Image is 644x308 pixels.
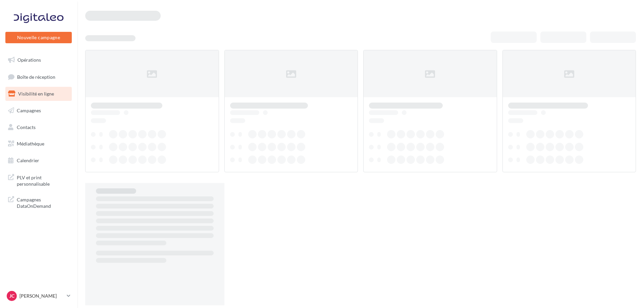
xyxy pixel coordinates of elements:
a: Campagnes [4,104,73,118]
a: PLV et print personnalisable [4,170,73,190]
span: Médiathèque [17,141,44,146]
a: Opérations [4,53,73,67]
span: Calendrier [17,158,39,163]
span: Opérations [17,57,41,63]
a: JC [PERSON_NAME] [5,290,72,302]
span: Campagnes [17,108,41,113]
span: Boîte de réception [17,74,55,79]
span: PLV et print personnalisable [17,173,69,187]
span: JC [9,293,14,299]
span: Campagnes DataOnDemand [17,195,69,209]
span: Visibilité en ligne [18,91,54,97]
a: Médiathèque [4,137,73,151]
a: Calendrier [4,153,73,168]
a: Campagnes DataOnDemand [4,192,73,212]
a: Boîte de réception [4,70,73,84]
a: Visibilité en ligne [4,87,73,101]
button: Nouvelle campagne [5,32,72,43]
span: Contacts [17,124,36,130]
a: Contacts [4,120,73,134]
p: [PERSON_NAME] [19,293,64,299]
